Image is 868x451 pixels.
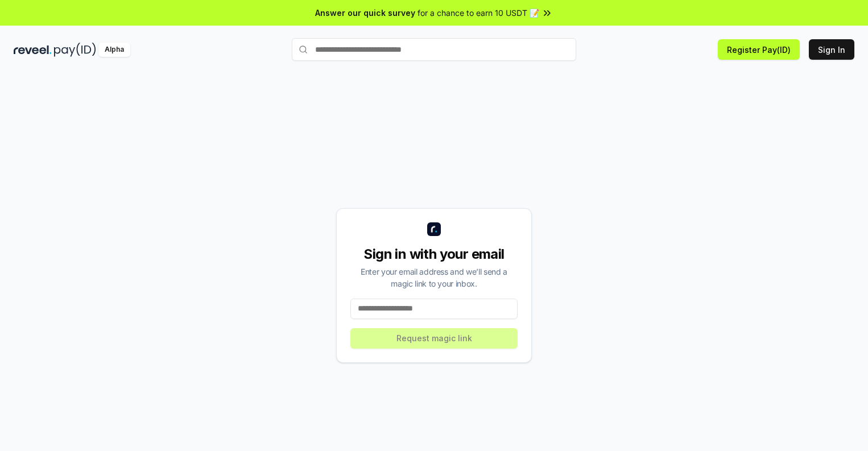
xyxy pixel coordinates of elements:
span: for a chance to earn 10 USDT 📝 [418,7,539,19]
span: Answer our quick survey [315,7,415,19]
div: Enter your email address and we’ll send a magic link to your inbox. [350,266,518,289]
div: Alpha [98,43,130,57]
img: pay_id [54,43,96,57]
button: Register Pay(ID) [718,39,800,60]
img: reveel_dark [14,43,52,57]
img: logo_small [427,222,441,236]
button: Sign In [809,39,854,60]
div: Sign in with your email [350,245,518,263]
